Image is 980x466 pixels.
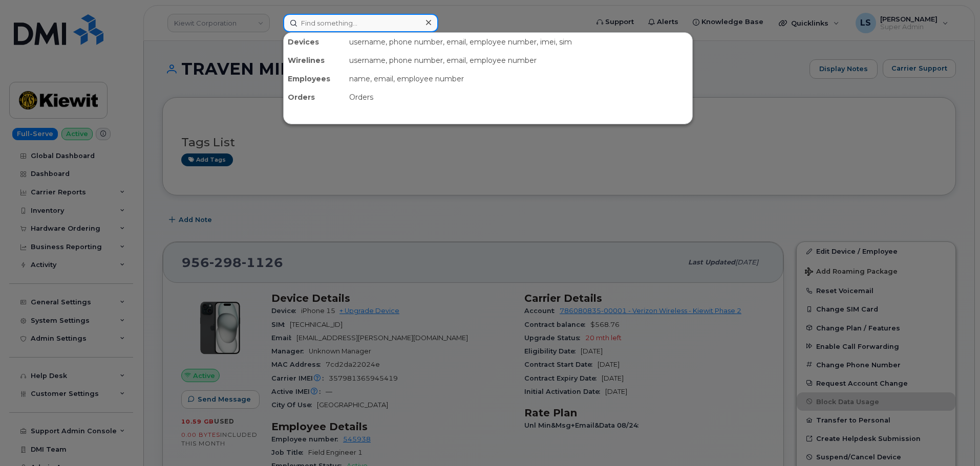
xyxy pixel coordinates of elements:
[284,88,345,106] div: Orders
[935,421,972,458] iframe: Messenger Launcher
[345,33,692,51] div: username, phone number, email, employee number, imei, sim
[284,33,345,51] div: Devices
[345,88,692,106] div: Orders
[345,51,692,70] div: username, phone number, email, employee number
[284,70,345,88] div: Employees
[345,70,692,88] div: name, email, employee number
[284,51,345,70] div: Wirelines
